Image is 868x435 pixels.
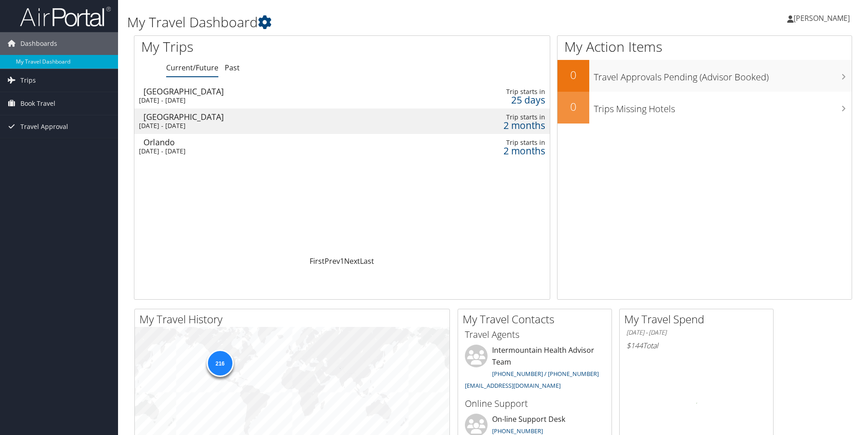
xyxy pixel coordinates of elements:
[143,87,398,95] div: [GEOGRAPHIC_DATA]
[139,122,393,130] div: [DATE] - [DATE]
[445,147,545,155] div: 2 months
[139,311,449,327] h2: My Travel History
[465,381,561,390] a: [EMAIL_ADDRESS][DOMAIN_NAME]
[465,397,605,410] h3: Online Support
[225,63,240,73] a: Past
[626,341,643,351] span: $144
[492,370,599,378] a: [PHONE_NUMBER] / [PHONE_NUMBER]
[492,427,543,435] a: [PHONE_NUMBER]
[127,13,615,32] h1: My Travel Dashboard
[340,256,344,266] a: 1
[143,138,398,146] div: Orlando
[624,311,773,327] h2: My Travel Spend
[20,32,57,55] span: Dashboards
[557,92,852,124] a: 0Trips Missing Hotels
[141,37,370,56] h1: My Trips
[20,69,36,92] span: Trips
[557,60,852,92] a: 0Travel Approvals Pending (Advisor Booked)
[20,92,55,115] span: Book Travel
[557,67,589,83] h2: 0
[626,341,766,351] h6: Total
[445,96,545,104] div: 25 days
[445,88,545,96] div: Trip starts in
[143,113,398,121] div: [GEOGRAPHIC_DATA]
[445,121,545,129] div: 2 months
[626,328,766,337] h6: [DATE] - [DATE]
[166,63,218,73] a: Current/Future
[594,98,852,115] h3: Trips Missing Hotels
[445,113,545,121] div: Trip starts in
[20,115,68,138] span: Travel Approval
[139,96,393,104] div: [DATE] - [DATE]
[20,6,111,27] img: airportal-logo.png
[594,66,852,84] h3: Travel Approvals Pending (Advisor Booked)
[557,37,852,56] h1: My Action Items
[460,345,609,393] li: Intermountain Health Advisor Team
[344,256,360,266] a: Next
[360,256,374,266] a: Last
[557,99,589,114] h2: 0
[310,256,325,266] a: First
[445,138,545,147] div: Trip starts in
[465,328,605,341] h3: Travel Agents
[325,256,340,266] a: Prev
[139,147,393,155] div: [DATE] - [DATE]
[206,350,233,377] div: 216
[794,13,850,23] span: [PERSON_NAME]
[787,5,859,32] a: [PERSON_NAME]
[463,311,612,327] h2: My Travel Contacts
